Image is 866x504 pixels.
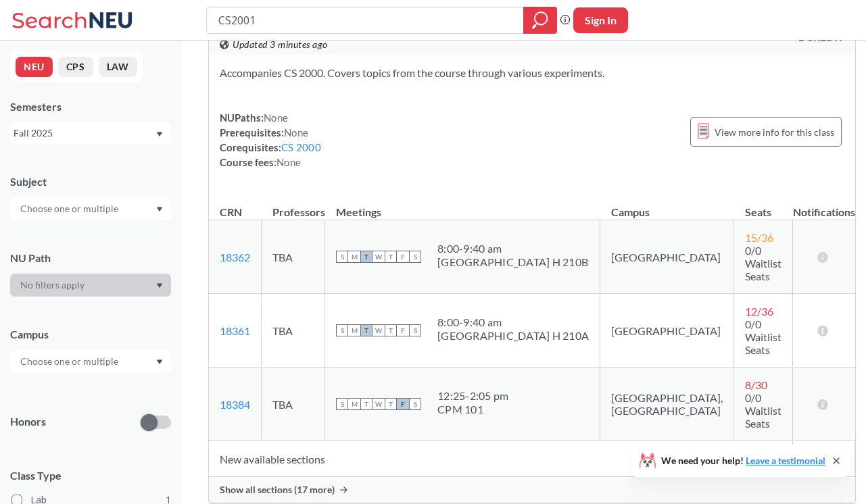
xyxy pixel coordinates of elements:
[437,242,588,255] div: 8:00 - 9:40 am
[10,251,171,266] div: NU Path
[360,324,372,336] span: T
[348,251,360,263] span: M
[360,398,372,410] span: T
[14,126,155,141] div: Fall 2025
[360,251,372,263] span: T
[220,324,250,337] a: 18361
[10,468,171,483] span: Class Type
[336,251,348,263] span: S
[397,251,409,263] span: F
[437,389,508,403] div: 12:25 - 2:05 pm
[336,398,348,410] span: S
[600,368,734,441] td: [GEOGRAPHIC_DATA], [GEOGRAPHIC_DATA]
[437,316,589,329] div: 8:00 - 9:40 am
[437,255,588,269] div: [GEOGRAPHIC_DATA] H 210B
[14,353,127,370] input: Choose one or multiple
[264,111,288,124] span: None
[10,414,46,430] p: Honors
[10,350,171,373] div: Dropdown arrow
[10,122,171,144] div: Fall 2025Dropdown arrow
[523,7,557,34] div: magnifying glass
[745,305,773,318] span: 12 / 36
[281,141,321,153] a: CS 2000
[745,391,781,430] span: 0/0 Waitlist Seats
[217,9,514,32] input: Class, professor, course number, "phrase"
[348,398,360,410] span: M
[573,7,628,33] button: Sign In
[600,294,734,368] td: [GEOGRAPHIC_DATA]
[10,197,171,220] div: Dropdown arrow
[793,191,855,220] th: Notifications
[156,207,163,212] svg: Dropdown arrow
[284,126,308,138] span: None
[10,327,171,342] div: Campus
[385,324,397,336] span: T
[10,99,171,114] div: Semesters
[600,220,734,294] td: [GEOGRAPHIC_DATA]
[372,398,385,410] span: W
[16,57,53,77] button: NEU
[385,251,397,263] span: T
[99,57,137,77] button: LAW
[409,324,421,336] span: S
[385,398,397,410] span: T
[325,191,600,220] th: Meetings
[745,244,781,282] span: 0/0 Waitlist Seats
[14,201,127,217] input: Choose one or multiple
[220,398,250,411] a: 18384
[437,403,508,416] div: CPM 101
[220,484,335,496] span: Show all sections (17 more)
[276,156,301,168] span: None
[10,274,171,297] div: Dropdown arrow
[58,57,93,77] button: CPS
[372,251,385,263] span: W
[233,37,328,52] span: Updated 3 minutes ago
[348,324,360,336] span: M
[262,191,325,220] th: Professors
[715,124,834,141] span: View more info for this class
[220,251,250,263] a: 18362
[10,174,171,189] div: Subject
[262,294,325,368] td: TBA
[156,359,163,365] svg: Dropdown arrow
[156,132,163,137] svg: Dropdown arrow
[437,329,589,343] div: [GEOGRAPHIC_DATA] H 210A
[532,11,548,30] svg: magnifying glass
[209,477,855,503] div: Show all sections (17 more)
[734,191,793,220] th: Seats
[220,110,321,170] div: NUPaths: Prerequisites: Corequisites: Course fees:
[745,318,781,356] span: 0/0 Waitlist Seats
[397,324,409,336] span: F
[220,205,242,220] div: CRN
[220,66,844,80] section: Accompanies CS 2000. Covers topics from the course through various experiments.
[372,324,385,336] span: W
[745,378,767,391] span: 8 / 30
[600,191,734,220] th: Campus
[262,368,325,441] td: TBA
[661,456,825,465] span: We need your help!
[746,455,825,466] a: Leave a testimonial
[336,324,348,336] span: S
[409,398,421,410] span: S
[397,398,409,410] span: F
[745,231,773,244] span: 15 / 36
[209,441,793,477] td: New available sections
[409,251,421,263] span: S
[262,220,325,294] td: TBA
[156,283,163,288] svg: Dropdown arrow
